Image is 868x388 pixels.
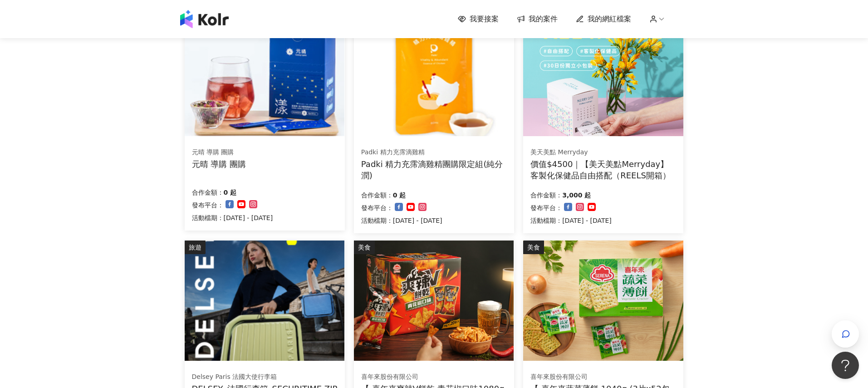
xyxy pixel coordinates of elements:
div: 元晴 導購 團購 [192,158,246,170]
p: 0 起 [393,190,406,201]
img: Padki 精力充霈滴雞精(團購限定組) [354,16,514,136]
a: 我要接案 [458,14,499,24]
p: 活動檔期：[DATE] - [DATE] [361,215,442,226]
p: 發布平台： [530,202,562,213]
div: 元晴 導購 團購 [192,148,246,157]
p: 0 起 [224,187,237,198]
p: 發布平台： [361,202,393,213]
p: 3,000 起 [562,190,591,201]
div: 美食 [523,241,544,254]
div: 旅遊 [185,241,206,254]
iframe: Help Scout Beacon - Open [832,352,859,379]
img: 喜年來蔬菜薄餅 1040g (3片x52包入 [523,241,683,361]
div: Padki 精力充霈滴雞精團購限定組(純分潤) [361,158,507,181]
div: 美天美點 Merryday [530,148,676,157]
img: 喜年來爽辣V餅乾-青花椒口味1080g (54gx20包入) [354,241,514,361]
p: 活動檔期：[DATE] - [DATE] [530,215,612,226]
div: 喜年來股份有限公司 [530,373,676,382]
p: 合作金額： [530,190,562,201]
span: 我要接案 [470,14,499,24]
img: 客製化保健食品 [523,16,683,136]
img: 漾漾神｜活力莓果康普茶沖泡粉 [185,16,344,136]
p: 合作金額： [192,187,224,198]
p: 發布平台： [192,200,224,211]
p: 活動檔期：[DATE] - [DATE] [192,212,273,223]
div: Padki 精力充霈滴雞精 [361,148,506,157]
span: 我的網紅檔案 [588,14,631,24]
img: logo [180,10,229,28]
div: 喜年來股份有限公司 [361,373,506,382]
img: 【DELSEY】SECURITIME ZIP旅行箱 [185,241,344,361]
a: 我的案件 [517,14,558,24]
div: Delsey Paris 法國大使行李箱 [192,373,337,382]
div: 價值$4500｜【美天美點Merryday】客製化保健品自由搭配（REELS開箱） [530,158,676,181]
div: 美食 [354,241,375,254]
span: 我的案件 [529,14,558,24]
a: 我的網紅檔案 [576,14,631,24]
p: 合作金額： [361,190,393,201]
